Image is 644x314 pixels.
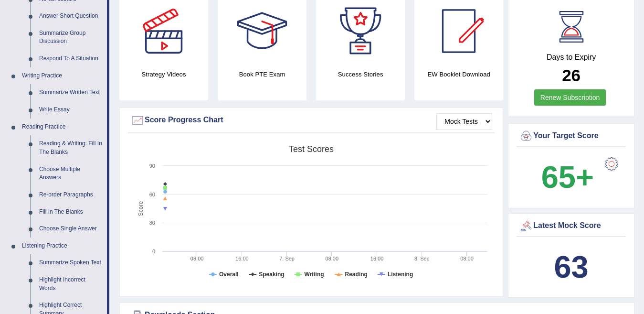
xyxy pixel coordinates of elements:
[152,249,155,254] text: 0
[35,8,107,25] a: Answer Short Question
[35,25,107,50] a: Summarize Group Discussion
[35,50,107,67] a: Respond To A Situation
[279,256,295,261] tspan: 7. Sep
[219,271,239,278] tspan: Overall
[35,271,107,297] a: Highlight Incorrect Words
[149,163,155,169] text: 90
[289,144,334,154] tspan: Test scores
[35,84,107,101] a: Summarize Written Text
[326,256,339,261] text: 08:00
[149,192,155,197] text: 60
[218,69,306,79] h4: Book PTE Exam
[35,220,107,238] a: Choose Single Answer
[35,161,107,186] a: Choose Multiple Answers
[414,69,503,79] h4: EW Booklet Download
[35,186,107,204] a: Re-order Paragraphs
[519,53,623,62] h4: Days to Expiry
[235,256,249,261] text: 16:00
[519,129,623,143] div: Your Target Score
[35,135,107,161] a: Reading & Writing: Fill In The Blanks
[137,201,144,217] tspan: Score
[345,271,368,278] tspan: Reading
[18,238,107,255] a: Listening Practice
[534,89,606,106] a: Renew Subscription
[304,271,324,278] tspan: Writing
[460,256,474,261] text: 08:00
[35,204,107,221] a: Fill In The Blanks
[130,113,492,128] div: Score Progress Chart
[119,69,208,79] h4: Strategy Videos
[35,254,107,271] a: Summarize Spoken Text
[414,256,430,261] tspan: 8. Sep
[35,101,107,119] a: Write Essay
[149,220,155,226] text: 30
[388,271,413,278] tspan: Listening
[541,160,594,195] b: 65+
[316,69,405,79] h4: Success Stories
[190,256,204,261] text: 08:00
[370,256,384,261] text: 16:00
[18,119,107,136] a: Reading Practice
[519,219,623,233] div: Latest Mock Score
[259,271,284,278] tspan: Speaking
[18,67,107,85] a: Writing Practice
[562,66,581,85] b: 26
[554,249,588,284] b: 63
